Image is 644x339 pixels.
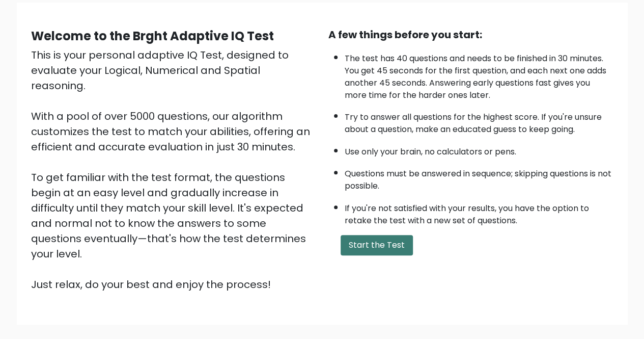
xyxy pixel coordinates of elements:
li: Use only your brain, no calculators or pens. [345,141,613,158]
li: Try to answer all questions for the highest score. If you're unsure about a question, make an edu... [345,106,613,136]
li: If you're not satisfied with your results, you have the option to retake the test with a new set ... [345,197,613,227]
button: Start the Test [341,235,413,255]
li: Questions must be answered in sequence; skipping questions is not possible. [345,163,613,192]
div: A few things before you start: [328,27,613,42]
b: Welcome to the Brght Adaptive IQ Test [31,28,274,44]
div: This is your personal adaptive IQ Test, designed to evaluate your Logical, Numerical and Spatial ... [31,47,316,292]
li: The test has 40 questions and needs to be finished in 30 minutes. You get 45 seconds for the firs... [345,47,613,101]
